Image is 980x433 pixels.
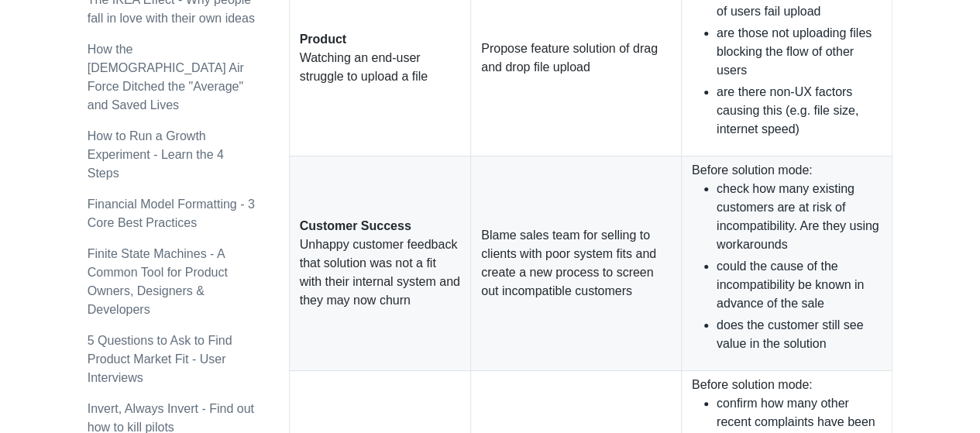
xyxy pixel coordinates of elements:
a: How to Run a Growth Experiment - Learn the 4 Steps [88,129,224,180]
a: How the [DEMOGRAPHIC_DATA] Air Force Ditched the "Average" and Saved Lives [88,43,244,112]
td: Unhappy customer feedback that solution was not a fit with their internal system and they may now... [289,156,471,370]
li: does the customer still see value in the solution [717,316,882,353]
td: Blame sales team for selling to clients with poor system fits and create a new process to screen ... [471,156,682,370]
a: 5 Questions to Ask to Find Product Market Fit - User Interviews [88,334,232,384]
li: could the cause of the incompatibility be known in advance of the sale [717,257,882,313]
strong: Product [300,33,346,46]
a: Financial Model Formatting - 3 Core Best Practices [88,198,255,229]
strong: Customer Success [300,219,411,232]
li: check how many existing customers are at risk of incompatibility. Are they using workarounds [717,180,882,254]
li: are those not uploading files blocking the flow of other users [717,24,882,80]
li: are there non-UX factors causing this (e.g. file size, internet speed) [717,83,882,139]
td: Before solution mode: [681,156,892,370]
a: Finite State Machines - A Common Tool for Product Owners, Designers & Developers [88,247,228,316]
